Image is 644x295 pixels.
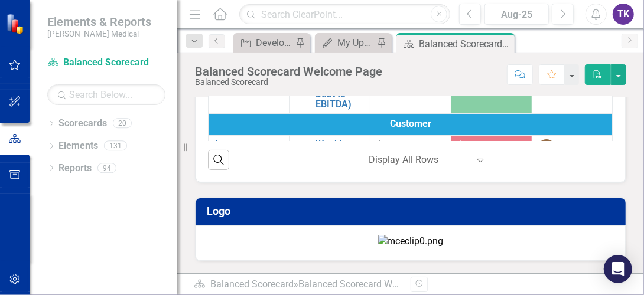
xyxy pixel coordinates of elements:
span: Customer [215,117,606,131]
div: » [194,278,402,291]
small: [PERSON_NAME] Medical [47,29,151,38]
a: Balanced Scorecard [47,56,165,70]
div: Develop process/capability to leverage projects across locations [256,35,292,50]
td: Double-Click to Edit Right Click for Context Menu [290,135,370,205]
td: Double-Click to Edit [532,135,613,205]
span: $66,312 [457,140,492,151]
div: Balanced Scorecard Welcome Page [298,278,446,290]
a: Scorecards [58,117,107,130]
div: Balanced Scorecard [195,78,382,87]
button: TK [613,4,634,25]
a: Reports [58,162,92,175]
img: mceclip0.png [378,235,444,248]
a: My Updates [318,35,374,50]
a: Increase Organic Sales in Existing Markets [215,139,283,181]
div: My Updates [337,35,374,50]
div: 131 [104,141,127,151]
div: Balanced Scorecard Welcome Page [195,65,382,78]
div: DC [538,139,555,156]
img: ClearPoint Strategy [6,13,27,34]
span: $94,630 [376,140,411,151]
div: Balanced Scorecard Welcome Page [419,37,512,51]
h3: Logo [207,205,619,217]
td: Double-Click to Edit [209,113,613,135]
a: Total Funds Available to Borrow (Funded Debt to EBITDA) [316,37,364,110]
a: Balanced Scorecard [210,278,294,290]
a: Weekly Installed New Account Sales (YTD) [316,139,364,202]
input: Search Below... [47,84,165,105]
div: 94 [97,163,116,173]
div: Open Intercom Messenger [604,255,632,283]
div: Aug-25 [489,8,545,22]
span: Elements & Reports [47,15,151,29]
a: Develop process/capability to leverage projects across locations [236,35,292,50]
input: Search ClearPoint... [239,4,450,25]
button: Aug-25 [484,4,549,25]
div: 20 [113,119,132,129]
a: Elements [58,139,98,153]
